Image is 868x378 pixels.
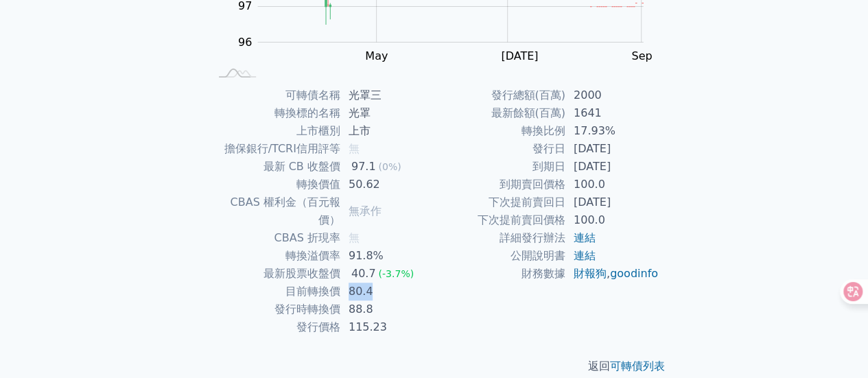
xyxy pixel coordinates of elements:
[799,312,868,378] iframe: Chat Widget
[340,104,434,122] td: 光罩
[565,140,659,158] td: [DATE]
[340,318,434,336] td: 115.23
[340,176,434,193] td: 50.62
[378,161,401,172] span: (0%)
[565,158,659,176] td: [DATE]
[434,86,565,104] td: 發行總額(百萬)
[340,122,434,140] td: 上市
[434,229,565,247] td: 詳細發行辦法
[209,318,340,336] td: 發行價格
[434,158,565,176] td: 到期日
[434,193,565,211] td: 下次提前賣回日
[209,140,340,158] td: 擔保銀行/TCRI信用評等
[565,211,659,229] td: 100.0
[574,249,596,262] a: 連結
[349,231,360,244] span: 無
[340,300,434,318] td: 88.8
[349,265,379,283] div: 40.7
[209,229,340,247] td: CBAS 折現率
[209,265,340,283] td: 最新股票收盤價
[434,247,565,265] td: 公開說明書
[349,142,360,155] span: 無
[209,283,340,300] td: 目前轉換價
[631,49,652,62] tspan: Sep
[378,268,414,279] span: (-3.7%)
[349,204,382,217] span: 無承作
[501,49,538,62] tspan: [DATE]
[434,122,565,140] td: 轉換比例
[193,358,676,375] p: 返回
[565,176,659,193] td: 100.0
[565,86,659,104] td: 2000
[238,35,252,48] tspan: 96
[434,104,565,122] td: 最新餘額(百萬)
[610,267,658,280] a: goodinfo
[574,231,596,244] a: 連結
[340,86,434,104] td: 光罩三
[434,140,565,158] td: 發行日
[340,247,434,265] td: 91.8%
[574,267,607,280] a: 財報狗
[434,176,565,193] td: 到期賣回價格
[349,158,379,176] div: 97.1
[209,176,340,193] td: 轉換價值
[209,158,340,176] td: 最新 CB 收盤價
[340,283,434,300] td: 80.4
[209,300,340,318] td: 發行時轉換價
[209,86,340,104] td: 可轉債名稱
[434,265,565,283] td: 財務數據
[209,122,340,140] td: 上市櫃別
[610,359,665,373] a: 可轉債列表
[209,104,340,122] td: 轉換標的名稱
[565,193,659,211] td: [DATE]
[365,49,388,62] tspan: May
[565,265,659,283] td: ,
[209,247,340,265] td: 轉換溢價率
[565,104,659,122] td: 1641
[434,211,565,229] td: 下次提前賣回價格
[565,122,659,140] td: 17.93%
[209,193,340,229] td: CBAS 權利金（百元報價）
